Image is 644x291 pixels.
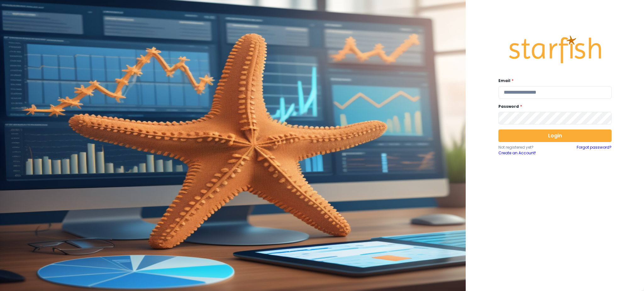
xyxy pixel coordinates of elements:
a: Forgot password? [577,145,612,156]
button: Login [498,129,612,142]
a: Create an Account! [498,150,555,156]
p: Not registered yet? [498,145,555,150]
label: Email [498,78,608,84]
label: Password [498,104,608,109]
img: Logo.42cb71d561138c82c4ab.png [508,30,602,69]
